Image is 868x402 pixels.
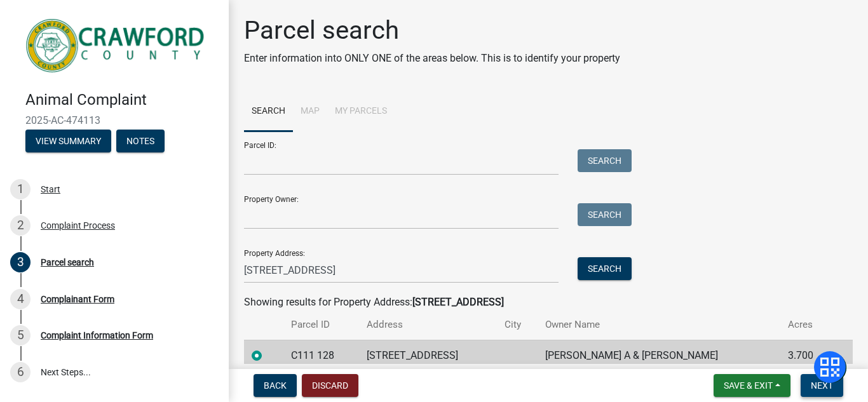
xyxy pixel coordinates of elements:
[10,362,31,382] div: 6
[41,258,94,267] div: Parcel search
[714,374,790,397] button: Save & Exit
[780,340,833,371] td: 3.700
[10,179,31,199] div: 1
[10,325,31,345] div: 5
[811,380,833,391] span: Next
[359,340,497,371] td: [STREET_ADDRESS]
[41,221,115,230] div: Complaint Process
[497,310,538,340] th: City
[538,340,780,371] td: [PERSON_NAME] A & [PERSON_NAME]
[264,380,287,391] span: Back
[25,114,203,126] span: 2025-AC-474113
[283,310,359,340] th: Parcel ID
[780,310,833,340] th: Acres
[302,374,358,397] button: Discard
[244,15,620,46] h1: Parcel search
[41,185,60,194] div: Start
[359,310,497,340] th: Address
[538,310,780,340] th: Owner Name
[412,296,504,308] strong: [STREET_ADDRESS]
[244,295,853,310] div: Showing results for Property Address:
[578,149,632,172] button: Search
[10,252,31,272] div: 3
[10,215,31,236] div: 2
[801,374,843,397] button: Next
[41,295,114,304] div: Complainant Form
[25,137,111,147] wm-modal-confirm: Summary
[116,137,165,147] wm-modal-confirm: Notes
[283,340,359,371] td: C111 128
[244,51,620,66] p: Enter information into ONLY ONE of the areas below. This is to identify your property
[578,257,632,280] button: Search
[116,130,165,152] button: Notes
[41,331,153,340] div: Complaint Information Form
[25,130,111,152] button: View Summary
[25,91,219,109] h4: Animal Complaint
[25,13,208,77] img: Crawford County, Georgia
[724,380,773,391] span: Save & Exit
[10,289,31,309] div: 4
[578,203,632,226] button: Search
[244,91,293,132] a: Search
[254,374,297,397] button: Back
